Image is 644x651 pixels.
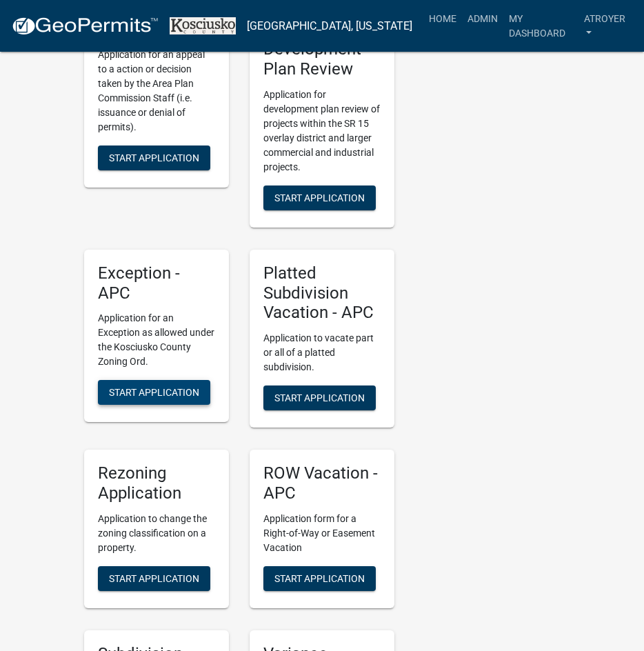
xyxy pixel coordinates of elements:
h5: Platted Subdivision Vacation - APC [263,263,381,323]
span: Start Application [274,572,365,583]
span: Start Application [274,392,365,403]
a: Home [423,6,462,32]
a: atroyer [578,6,633,46]
img: Kosciusko County, Indiana [170,17,236,34]
button: Start Application [98,146,210,170]
h5: ROW Vacation - APC [263,463,381,503]
a: My Dashboard [503,6,578,46]
a: Admin [462,6,503,32]
p: Application to change the zoning classification on a property. [98,512,215,555]
button: Start Application [263,186,376,210]
button: Start Application [98,566,210,591]
span: Start Application [109,572,199,583]
span: Start Application [109,387,199,398]
h5: Exception - APC [98,263,215,303]
p: Application for an appeal to a action or decision taken by the Area Plan Commission Staff (i.e. i... [98,48,215,134]
p: Application for development plan review of projects within the SR 15 overlay district and larger ... [263,88,381,174]
span: Start Application [274,192,365,203]
a: [GEOGRAPHIC_DATA], [US_STATE] [247,14,412,38]
p: Application form for a Right-of-Way or Easement Vacation [263,512,381,555]
span: Start Application [109,152,199,163]
button: Start Application [98,380,210,405]
p: Application to vacate part or all of a platted subdivision. [263,331,381,374]
p: Application for an Exception as allowed under the Kosciusko County Zoning Ord. [98,311,215,369]
button: Start Application [263,566,376,591]
button: Start Application [263,385,376,410]
h5: Rezoning Application [98,463,215,503]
